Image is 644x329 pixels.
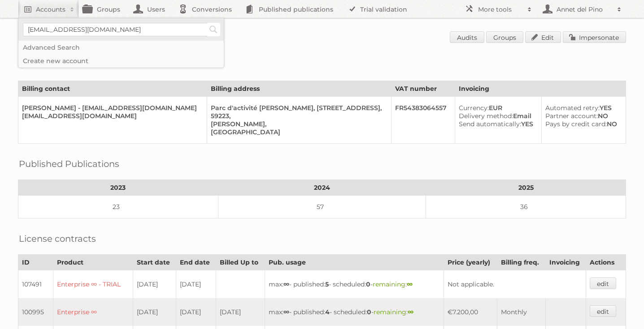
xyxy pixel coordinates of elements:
div: 59223, [211,112,384,120]
div: Email [459,112,535,120]
div: Parc d'activité [PERSON_NAME], [STREET_ADDRESS], [211,104,384,112]
th: Invoicing [545,255,586,270]
div: [PERSON_NAME] - [EMAIL_ADDRESS][DOMAIN_NAME] [22,104,200,112]
td: FR54383064557 [392,97,455,144]
div: [PERSON_NAME], [211,120,384,128]
span: Send automatically: [459,120,521,128]
strong: 0 [366,280,370,288]
th: Billing contact [18,81,207,97]
td: Not applicable. [444,270,586,299]
th: Billing address [207,81,391,97]
a: Edit [525,31,561,43]
a: edit [590,278,616,289]
th: 2025 [426,180,626,196]
div: [EMAIL_ADDRESS][DOMAIN_NAME] [22,112,200,120]
input: Search [207,23,220,36]
div: [GEOGRAPHIC_DATA] [211,128,384,136]
span: remaining: [374,308,413,316]
span: Currency: [459,104,489,112]
td: 57 [218,196,426,218]
a: edit [590,305,616,317]
th: Pub. usage [265,255,444,270]
td: max: - published: - scheduled: - [265,298,444,326]
div: YES [545,104,618,112]
td: 100995 [18,298,53,326]
td: 23 [18,196,218,218]
h2: Accounts [36,5,65,14]
a: Audits [450,31,484,43]
h2: Published Publications [19,157,119,171]
span: Delivery method: [459,112,513,120]
th: VAT number [392,81,455,97]
th: 2023 [18,180,218,196]
h1: Account 86301: [PERSON_NAME] Group SAS [18,31,626,45]
th: Price (yearly) [444,255,497,270]
td: Monthly [497,298,545,326]
td: 107491 [18,270,53,299]
td: Enterprise ∞ [53,298,133,326]
td: [DATE] [133,298,176,326]
a: Groups [486,31,523,43]
strong: ∞ [407,280,413,288]
th: Invoicing [455,81,626,97]
strong: ∞ [408,308,413,316]
span: Pays by credit card: [545,120,607,128]
td: [DATE] [133,270,176,299]
td: Enterprise ∞ - TRIAL [53,270,133,299]
strong: 0 [367,308,371,316]
a: Impersonate [563,31,626,43]
h2: License contracts [19,232,96,245]
th: Start date [133,255,176,270]
div: YES [459,120,535,128]
th: Billed Up to [216,255,265,270]
td: max: - published: - scheduled: - [265,270,444,299]
td: 36 [426,196,626,218]
div: NO [545,120,618,128]
td: [DATE] [176,270,216,299]
th: ID [18,255,53,270]
strong: 5 [325,280,329,288]
span: Partner account: [545,112,598,120]
span: Automated retry: [545,104,600,112]
th: End date [176,255,216,270]
div: NO [545,112,618,120]
th: Product [53,255,133,270]
a: Advanced Search [18,41,224,54]
div: EUR [459,104,535,112]
th: Billing freq. [497,255,545,270]
strong: ∞ [283,280,289,288]
h2: Annet del Pino [554,5,613,14]
a: Create new account [18,54,224,68]
td: [DATE] [216,298,265,326]
h2: More tools [478,5,523,14]
th: Actions [586,255,626,270]
th: 2024 [218,180,426,196]
span: remaining: [373,280,413,288]
td: [DATE] [176,298,216,326]
strong: 4 [325,308,330,316]
td: €7.200,00 [444,298,497,326]
strong: ∞ [283,308,289,316]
